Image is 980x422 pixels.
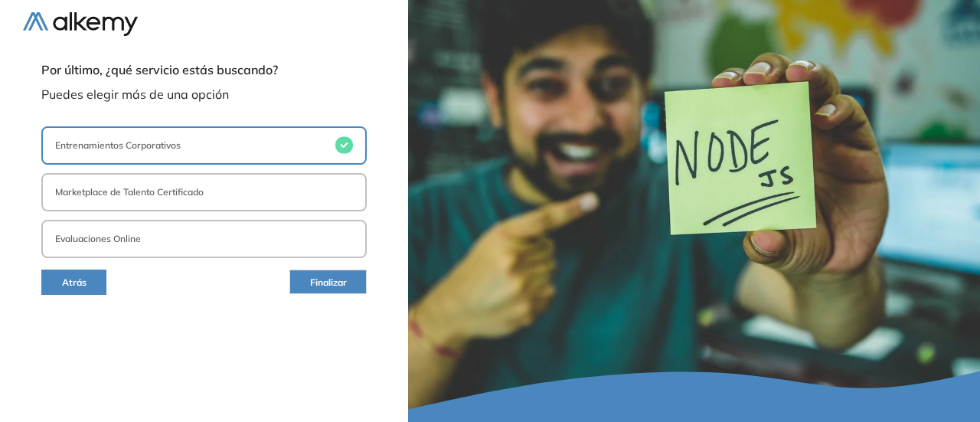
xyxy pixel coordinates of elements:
[289,270,367,294] button: Finalizar
[55,232,141,246] p: Evaluaciones Online
[55,139,181,152] p: Entrenamientos Corporativos
[41,173,367,211] button: Marketplace de Talento Certificado
[41,270,106,295] button: Atrás
[310,276,347,290] span: Finalizar
[41,220,367,258] button: Evaluaciones Online
[55,185,204,199] p: Marketplace de Talento Certificado
[41,61,367,79] span: Por último, ¿qué servicio estás buscando?
[41,126,367,165] button: Entrenamientos Corporativos
[41,85,367,103] span: Puedes elegir más de una opción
